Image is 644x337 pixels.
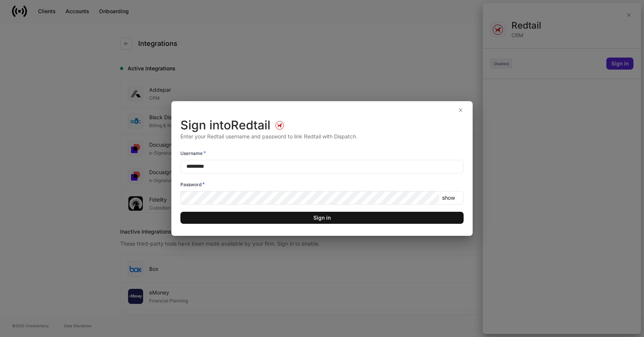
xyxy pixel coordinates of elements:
[180,131,464,140] div: Enter your Redtail username and password to link Redtail with Dispatch.
[180,212,464,224] button: Sign in
[442,194,455,202] p: show
[180,181,205,188] h6: Password
[313,214,331,222] div: Sign in
[180,119,464,131] div: Sign into Redtail
[180,149,206,157] h6: Username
